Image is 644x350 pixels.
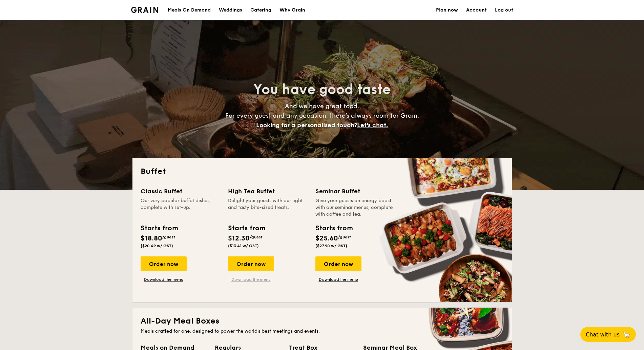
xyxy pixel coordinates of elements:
a: Logotype [131,7,159,13]
div: Meals crafted for one, designed to power the world's best meetings and events. [141,328,504,335]
div: Order now [228,256,274,271]
span: 🦙 [622,331,630,338]
span: ($27.90 w/ GST) [315,244,347,248]
span: ($20.49 w/ GST) [141,244,173,248]
span: Let's chat. [357,121,388,129]
div: Seminar Buffet [315,187,395,196]
button: Chat with us🦙 [580,327,636,342]
div: Delight your guests with our light and tasty bite-sized treats. [228,197,307,218]
div: Starts from [141,223,178,233]
span: /guest [338,235,351,239]
div: Give your guests an energy boost with our seminar menus, complete with coffee and tea. [315,197,395,218]
div: Starts from [315,223,352,233]
img: Grain [131,7,159,13]
div: Our very popular buffet dishes, complete with set-up. [141,197,220,218]
span: /guest [250,235,263,239]
h2: All-Day Meal Boxes [141,316,504,327]
span: And we have great food. For every guest and any occasion, there’s always room for Grain. [225,102,419,129]
div: Classic Buffet [141,187,220,196]
span: $25.60 [315,234,338,242]
h2: Buffet [141,166,504,177]
span: /guest [162,235,175,239]
a: Download the menu [315,277,361,282]
a: Download the menu [141,277,187,282]
span: Chat with us [586,331,620,338]
span: $18.80 [141,234,162,242]
span: ($13.41 w/ GST) [228,244,259,248]
div: Order now [141,256,187,271]
span: You have good taste [253,81,391,98]
span: $12.30 [228,234,250,242]
div: Starts from [228,223,265,233]
div: High Tea Buffet [228,187,307,196]
span: Looking for a personalised touch? [256,121,357,129]
a: Download the menu [228,277,274,282]
div: Order now [315,256,361,271]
